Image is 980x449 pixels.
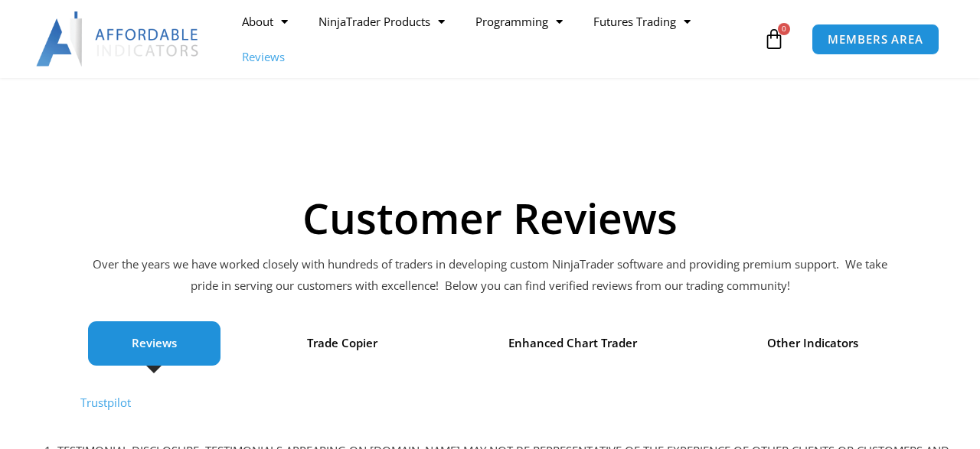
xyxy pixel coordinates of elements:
[812,24,939,55] a: MEMBERS AREA
[80,395,131,410] a: Trustpilot
[828,34,923,45] span: MEMBERS AREA
[8,197,972,239] h1: Customer Reviews
[578,4,706,39] a: Futures Trading
[227,39,300,74] a: Reviews
[740,17,808,61] a: 0
[132,333,177,354] span: Reviews
[227,4,303,39] a: About
[303,4,460,39] a: NinjaTrader Products
[227,4,759,74] nav: Menu
[460,4,578,39] a: Programming
[307,333,377,354] span: Trade Copier
[508,333,637,354] span: Enhanced Chart Trader
[84,254,896,297] p: Over the years we have worked closely with hundreds of traders in developing custom NinjaTrader s...
[36,11,201,67] img: LogoAI | Affordable Indicators – NinjaTrader
[778,23,790,35] span: 0
[767,333,858,354] span: Other Indicators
